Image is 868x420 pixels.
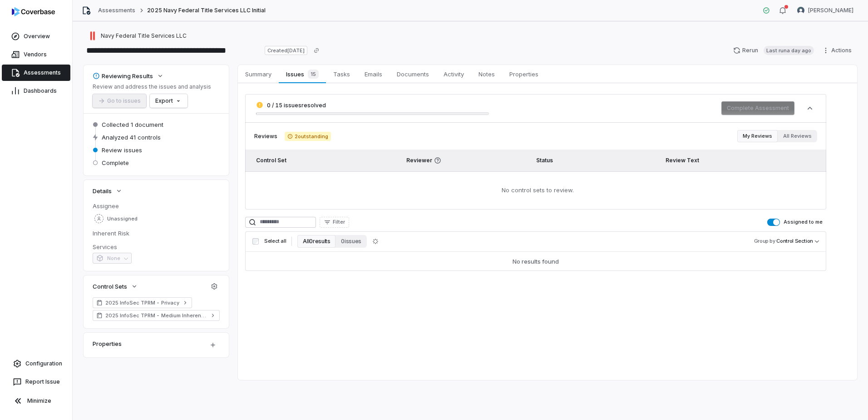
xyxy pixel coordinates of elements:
span: Select all [264,238,286,245]
span: Properties [506,68,542,80]
button: 0 issues [335,235,366,248]
span: Collected 1 document [102,120,163,129]
span: Control Set [256,157,286,164]
span: Created [DATE] [265,46,307,55]
span: Unassigned [107,215,138,222]
a: Assessments [2,65,70,81]
button: Control Sets [90,278,141,295]
span: Vendors [24,51,47,58]
a: Dashboards [2,83,70,99]
span: Overview [24,33,50,40]
span: Summary [242,68,275,80]
span: Issues [282,68,322,80]
span: Navy Federal Title Services LLC [101,32,187,40]
span: Tasks [330,68,354,80]
a: 2025 InfoSec TPRM - Medium Inherent Risk (SOC 2 Supported) [93,310,220,321]
button: Copy link [308,42,325,59]
span: [PERSON_NAME] [808,7,853,14]
span: 15 [308,70,319,79]
dt: Assignee [93,202,220,210]
button: My Reviews [737,130,778,142]
div: No results found [513,257,559,265]
a: Configuration [4,355,69,372]
span: Status [536,157,553,164]
a: Assessments [98,7,135,14]
span: Notes [475,68,498,80]
span: Complete [102,159,129,167]
span: 2 outstanding [285,132,331,141]
label: Assigned to me [767,219,823,226]
img: Jonathan Wann avatar [797,7,804,14]
span: Reviews [254,133,277,140]
span: Configuration [25,360,62,367]
span: 0 / 15 issues resolved [267,102,326,109]
input: Select all [252,238,259,245]
button: Reviewing Results [90,68,167,84]
span: Documents [393,68,433,80]
button: Filter [320,217,349,228]
span: 2025 InfoSec TPRM - Medium Inherent Risk (SOC 2 Supported) [105,312,207,319]
span: Filter [333,219,345,225]
button: All Reviews [778,130,817,142]
span: Review issues [102,146,142,154]
span: Reviewer [406,157,525,164]
span: Assessments [24,69,61,76]
button: RerunLast runa day ago [728,44,819,57]
div: Review filter [737,130,817,142]
button: Details [90,183,125,199]
dt: Services [93,243,220,251]
button: Jonathan Wann avatar[PERSON_NAME] [792,4,859,17]
button: Assigned to me [767,219,780,226]
dt: Inherent Risk [93,229,220,237]
span: 2025 InfoSec TPRM - Privacy [105,299,179,306]
span: Dashboards [24,87,57,95]
a: 2025 InfoSec TPRM - Privacy [93,297,192,308]
a: Overview [2,28,70,45]
span: Report Issue [25,378,60,385]
span: Group by [754,238,775,244]
td: No control sets to review. [245,171,826,210]
span: Last run a day ago [764,46,814,55]
button: https://navyfederaltitle.org/Navy Federal Title Services LLC [85,28,189,44]
span: Details [93,187,112,195]
img: logo-D7KZi-bG.svg [12,7,55,16]
span: Activity [440,68,468,80]
span: Analyzed 41 controls [102,133,161,141]
button: Minimize [4,392,69,410]
span: Emails [361,68,386,80]
span: Review Text [666,157,699,164]
p: Review and address the issues and analysis [93,83,211,90]
span: Minimize [27,397,51,405]
button: Export [150,94,187,108]
a: Vendors [2,46,70,63]
button: Report Issue [4,374,69,390]
div: Reviewing Results [93,72,153,80]
span: Control Sets [93,282,127,290]
button: All 0 results [297,235,335,248]
span: 2025 Navy Federal Title Services LLC Initial [147,7,266,14]
button: Actions [819,44,857,57]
